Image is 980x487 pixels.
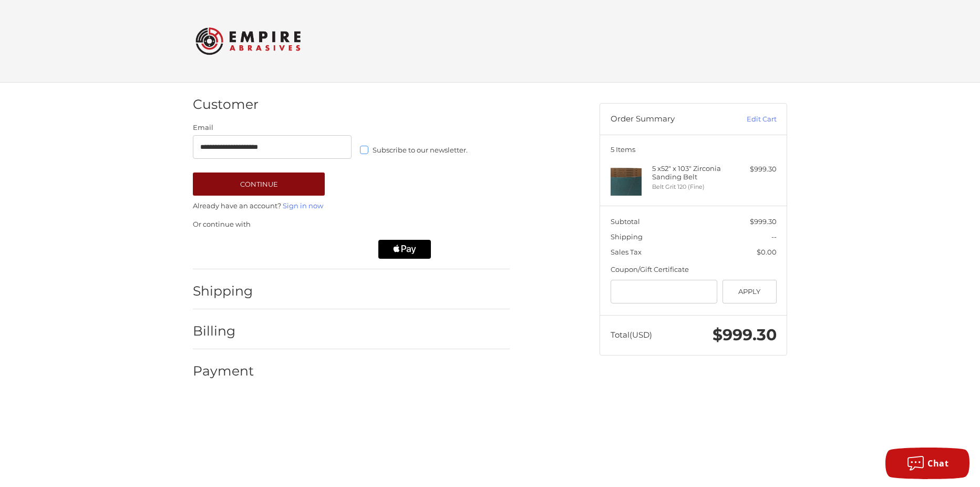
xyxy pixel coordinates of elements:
[611,248,642,256] span: Sales Tax
[193,173,325,196] button: Continue
[193,96,259,113] h2: Customer
[927,458,948,469] span: Chat
[611,232,643,241] span: Shipping
[611,330,652,340] span: Total (USD)
[283,201,323,210] a: Sign in now
[771,232,777,241] span: --
[193,283,254,299] h2: Shipping
[723,280,777,303] button: Apply
[193,363,254,379] h2: Payment
[190,240,274,259] iframe: PayPal-paypal
[735,164,777,175] div: $999.30
[750,217,777,226] span: $999.30
[713,325,777,344] span: $999.30
[284,240,368,259] iframe: PayPal-paylater
[611,145,777,154] h3: 5 Items
[193,201,510,211] p: Already have an account?
[611,217,640,226] span: Subtotal
[193,323,254,339] h2: Billing
[611,114,724,125] h3: Order Summary
[757,248,777,256] span: $0.00
[611,265,777,275] div: Coupon/Gift Certificate
[195,21,301,62] img: Empire Abrasives
[611,280,718,303] input: Gift Certificate or Coupon Code
[652,182,733,191] li: Belt Grit 120 (Fine)
[885,448,969,479] button: Chat
[373,146,468,154] span: Subscribe to our newsletter.
[724,114,777,125] a: Edit Cart
[193,123,352,133] label: Email
[193,219,510,230] p: Or continue with
[652,164,733,181] h4: 5 x 52" x 103" Zirconia Sanding Belt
